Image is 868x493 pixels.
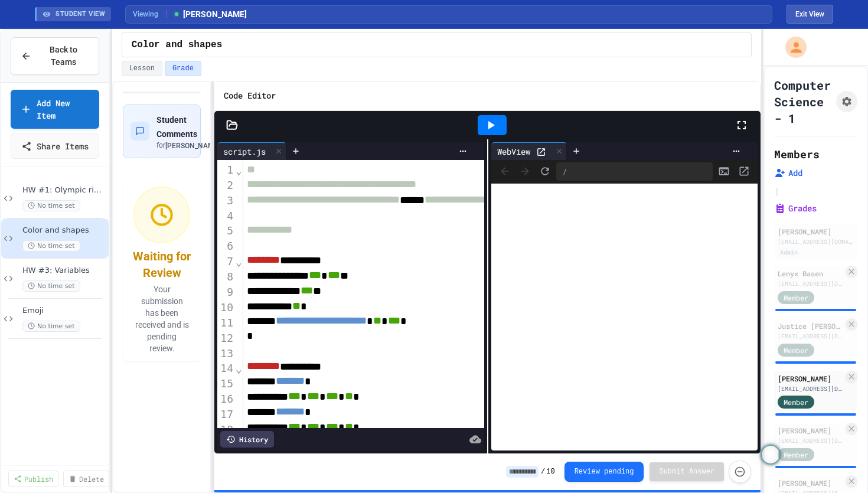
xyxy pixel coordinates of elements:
button: Console [715,162,733,180]
div: / [556,162,713,181]
span: HW #1: Olympic rings [22,185,106,195]
div: My Account [773,34,810,61]
span: Member [784,345,808,355]
span: Color and shapes [22,226,106,236]
a: Share Items [11,133,99,159]
span: Fold line [235,164,243,177]
div: 4 [217,208,235,223]
div: for [156,141,220,151]
div: [EMAIL_ADDRESS][DOMAIN_NAME] [778,237,854,246]
span: No time set [22,280,80,292]
div: Waiting for Review [130,248,194,281]
h1: Computer Science - 1 [774,77,831,126]
span: [PERSON_NAME] [172,8,247,21]
button: Assignment Settings [836,91,857,112]
div: 16 [217,391,235,407]
div: [EMAIL_ADDRESS][DOMAIN_NAME] [778,384,843,393]
span: Fold line [235,363,243,375]
div: Justice [PERSON_NAME] [778,321,843,331]
div: Admin [778,247,800,257]
button: Lesson [122,61,162,76]
div: History [220,431,274,448]
div: 8 [217,269,235,285]
span: Member [784,292,808,303]
button: Open in new tab [735,162,753,180]
h2: Members [774,146,820,162]
button: Force resubmission of student's answer (Admin only) [729,461,751,483]
span: Viewing [133,9,167,19]
div: script.js [217,142,286,160]
h6: Code Editor [224,89,276,103]
button: Review pending [564,462,644,482]
div: 17 [217,407,235,422]
div: 1 [217,162,235,178]
div: 15 [217,376,235,391]
button: Refresh [536,162,554,180]
p: Your submission has been received and is pending review. [130,283,194,354]
div: 11 [217,315,235,331]
div: 14 [217,361,235,376]
div: 18 [217,422,235,438]
span: 10 [546,467,554,476]
span: No time set [22,200,80,211]
div: 5 [217,223,235,239]
button: Grades [774,203,817,214]
span: Fold line [235,256,243,268]
iframe: chat widget [770,394,856,445]
button: Add [774,167,802,179]
span: Forward [516,162,534,180]
button: Back to Teams [11,37,99,75]
span: [PERSON_NAME] [165,142,220,150]
div: Lenyx Basen [778,268,843,279]
span: No time set [22,240,80,252]
div: WebView [491,142,567,160]
div: 10 [217,300,235,315]
button: Grade [165,61,201,76]
a: Publish [8,471,58,487]
span: Emoji [22,306,106,316]
span: Back to Teams [38,44,89,68]
div: 13 [217,346,235,361]
div: 6 [217,239,235,253]
a: Add New Item [11,90,99,129]
div: [PERSON_NAME] [778,478,843,488]
span: Member [784,449,808,460]
div: 9 [217,285,235,300]
span: Color and shapes [132,38,223,52]
div: script.js [217,145,272,158]
button: Exit student view [787,5,833,24]
div: [EMAIL_ADDRESS][DOMAIN_NAME] [778,332,843,341]
div: [PERSON_NAME] [778,373,843,384]
span: Back [496,162,514,180]
span: No time set [22,321,80,332]
span: Submit Answer [659,467,714,476]
span: | [774,184,780,198]
span: HW #3: Variables [22,266,106,276]
a: Delete [63,471,109,487]
span: Student Comments [156,115,197,139]
div: [EMAIL_ADDRESS][DOMAIN_NAME] [778,279,843,288]
div: [PERSON_NAME] [778,226,854,237]
div: WebView [491,145,536,158]
span: STUDENT VIEW [56,9,105,19]
iframe: Web Preview [491,184,758,450]
div: 3 [217,193,235,208]
div: 12 [217,331,235,345]
button: Submit Answer [650,462,724,481]
div: 2 [217,178,235,193]
span: / [541,467,545,476]
iframe: chat widget [818,446,856,481]
div: 7 [217,254,235,269]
